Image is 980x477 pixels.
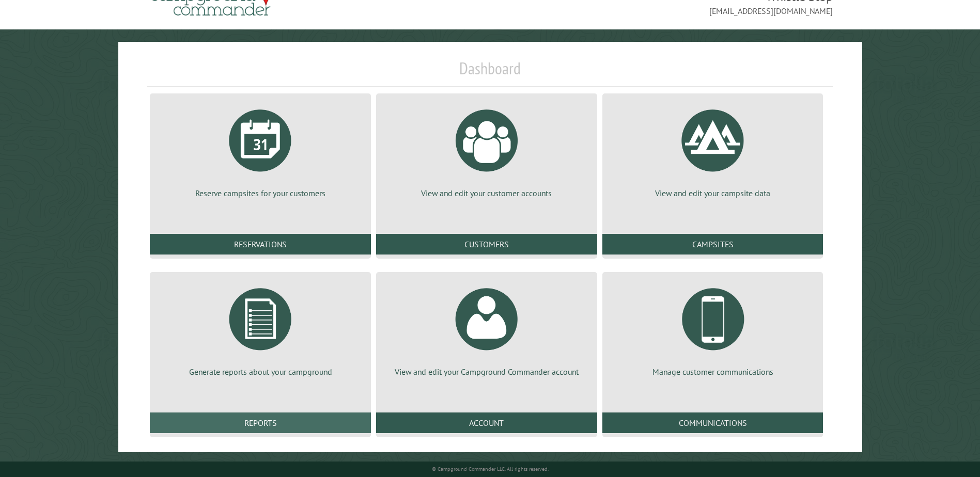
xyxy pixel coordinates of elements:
small: © Campground Commander LLC. All rights reserved. [432,466,549,472]
a: View and edit your customer accounts [388,102,585,199]
a: Reservations [150,234,371,255]
a: Manage customer communications [615,280,811,377]
p: View and edit your customer accounts [388,187,585,199]
a: Reserve campsites for your customers [162,102,359,199]
a: Customers [376,234,597,255]
a: Campsites [602,234,823,255]
a: Reports [150,412,371,433]
a: Account [376,412,597,433]
a: Generate reports about your campground [162,280,359,377]
a: View and edit your campsite data [615,102,811,199]
p: Reserve campsites for your customers [162,187,359,199]
p: View and edit your campsite data [615,187,811,199]
p: View and edit your Campground Commander account [388,366,585,377]
a: Communications [602,412,823,433]
p: Manage customer communications [615,366,811,377]
p: Generate reports about your campground [162,366,359,377]
h1: Dashboard [147,58,832,87]
a: View and edit your Campground Commander account [388,280,585,377]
